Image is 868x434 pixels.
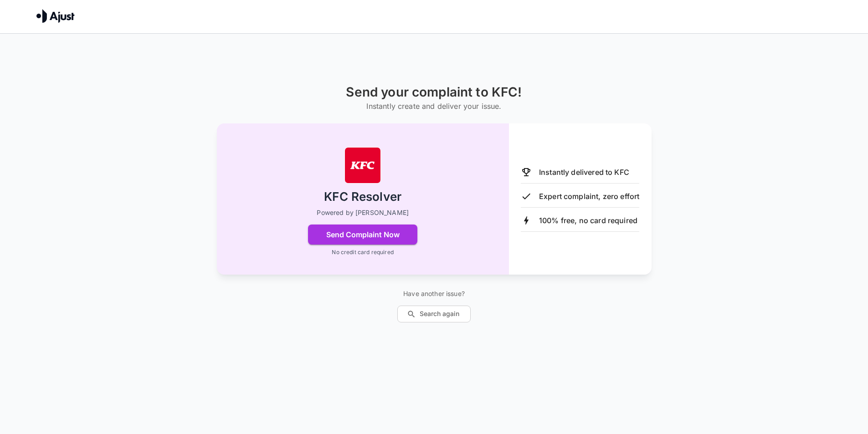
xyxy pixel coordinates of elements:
p: 100% free, no card required [539,215,637,226]
p: Expert complaint, zero effort [539,191,639,202]
p: Powered by [PERSON_NAME] [317,208,409,217]
img: KFC [344,147,381,184]
img: Ajust [36,9,75,23]
button: Search again [397,306,471,322]
h2: KFC Resolver [324,189,401,205]
p: Instantly delivered to KFC [539,167,629,178]
p: No credit card required [332,248,393,256]
button: Send Complaint Now [308,225,417,245]
h1: Send your complaint to KFC! [346,85,522,100]
h6: Instantly create and deliver your issue. [346,100,522,112]
p: Have another issue? [397,289,471,298]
